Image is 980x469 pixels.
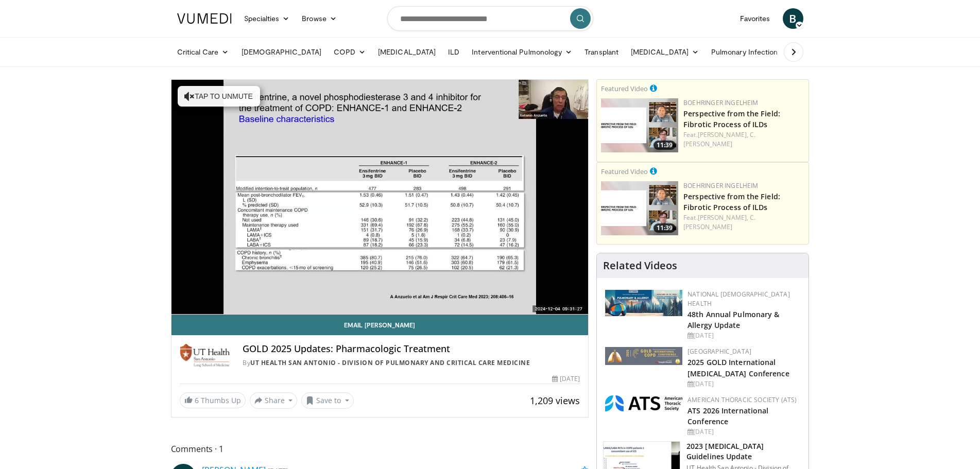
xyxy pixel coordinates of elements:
[552,374,580,384] div: [DATE]
[195,395,199,405] span: 6
[687,331,800,340] div: [DATE]
[530,394,580,407] span: 1,209 views
[687,427,800,437] div: [DATE]
[683,192,780,212] a: Perspective from the Field: Fibrotic Process of ILDs
[601,181,678,235] img: 0d260a3c-dea8-4d46-9ffd-2859801fb613.png.150x105_q85_crop-smart_upscale.png
[734,8,777,29] a: Favorites
[683,213,755,231] a: C. [PERSON_NAME]
[654,141,676,150] span: 11:39
[783,8,803,29] a: B
[654,223,676,233] span: 11:39
[687,357,789,378] a: 2025 GOLD International [MEDICAL_DATA] Conference
[171,80,589,315] video-js: Video Player
[180,392,246,408] a: 6 Thumbs Up
[687,406,768,426] a: ATS 2026 International Conference
[686,441,802,462] h3: 2023 [MEDICAL_DATA] Guidelines Update
[683,109,780,129] a: Perspective from the Field: Fibrotic Process of ILDs
[601,84,648,93] small: Featured Video
[687,290,790,308] a: National [DEMOGRAPHIC_DATA] Health
[466,42,578,62] a: Interventional Pulmonology
[698,213,748,222] a: [PERSON_NAME],
[625,42,705,62] a: [MEDICAL_DATA]
[243,358,580,368] div: By
[301,392,354,409] button: Save to
[601,98,678,152] img: 0d260a3c-dea8-4d46-9ffd-2859801fb613.png.150x105_q85_crop-smart_upscale.png
[705,42,794,62] a: Pulmonary Infection
[296,8,343,29] a: Browse
[601,98,678,152] a: 11:39
[683,98,758,107] a: Boehringer Ingelheim
[442,42,466,62] a: ILD
[243,343,580,355] h4: GOLD 2025 Updates: Pharmacologic Treatment
[250,358,530,367] a: UT Health San Antonio - Division of Pulmonary and Critical Care Medicine
[178,86,260,107] button: Tap to unmute
[387,6,593,31] input: Search topics, interventions
[328,42,372,62] a: COPD
[238,8,296,29] a: Specialties
[171,442,589,456] span: Comments 1
[180,343,231,368] img: UT Health San Antonio - Division of Pulmonary and Critical Care Medicine
[687,309,779,330] a: 48th Annual Pulmonary & Allergy Update
[687,347,751,356] a: [GEOGRAPHIC_DATA]
[683,213,804,232] div: Feat.
[171,315,589,335] a: Email [PERSON_NAME]
[171,42,235,62] a: Critical Care
[687,395,797,404] a: American Thoracic Society (ATS)
[603,259,677,272] h4: Related Videos
[698,130,748,139] a: [PERSON_NAME],
[605,290,682,316] img: b90f5d12-84c1-472e-b843-5cad6c7ef911.jpg.150x105_q85_autocrop_double_scale_upscale_version-0.2.jpg
[578,42,625,62] a: Transplant
[601,167,648,176] small: Featured Video
[683,130,755,148] a: C. [PERSON_NAME]
[683,181,758,190] a: Boehringer Ingelheim
[605,347,682,365] img: 29f03053-4637-48fc-b8d3-cde88653f0ec.jpeg.150x105_q85_autocrop_double_scale_upscale_version-0.2.jpg
[235,42,328,62] a: [DEMOGRAPHIC_DATA]
[177,13,232,24] img: VuMedi Logo
[250,392,298,409] button: Share
[605,395,682,411] img: 31f0e357-1e8b-4c70-9a73-47d0d0a8b17d.png.150x105_q85_autocrop_double_scale_upscale_version-0.2.jpg
[372,42,442,62] a: [MEDICAL_DATA]
[683,130,804,149] div: Feat.
[601,181,678,235] a: 11:39
[687,379,800,389] div: [DATE]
